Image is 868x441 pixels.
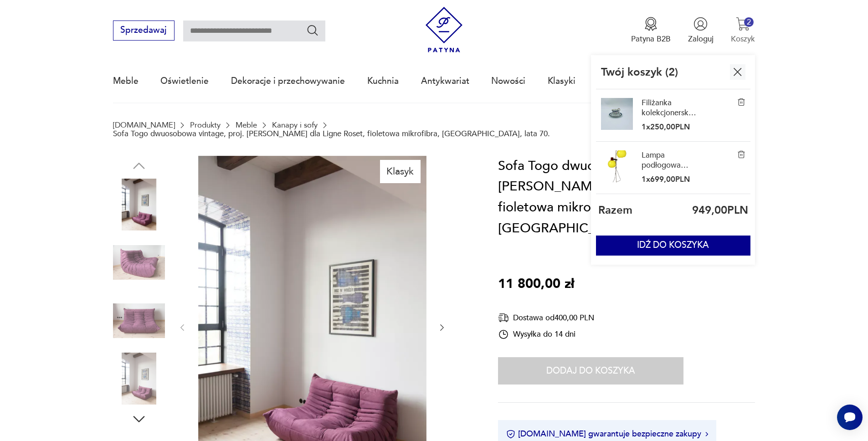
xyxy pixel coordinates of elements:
img: Zdjęcie produktu Sofa Togo dwuosobowa vintage, proj. M. Ducaroy dla Ligne Roset, fioletowa mikrof... [113,236,165,288]
button: Zaloguj [688,17,714,44]
div: Wysyłka do 14 dni [498,329,594,340]
img: Zdjęcie produktu Sofa Togo dwuosobowa vintage, proj. M. Ducaroy dla Ligne Roset, fioletowa mikrof... [113,353,165,405]
p: Twój koszyk ( 2 ) [601,65,678,80]
p: 949,00 PLN [692,203,748,218]
img: Filiżanka kolekcjonerska Koenigszelt Silesia [601,98,633,130]
a: Kanapy i sofy [272,121,318,129]
div: 2 [744,17,754,27]
a: Meble [236,121,257,129]
button: Patyna B2B [631,17,671,44]
a: Klasyki [548,60,575,102]
img: Ikona certyfikatu [506,430,515,439]
img: Ikona dostawy [498,312,509,323]
img: Zdjęcie produktu Sofa Togo dwuosobowa vintage, proj. M. Ducaroy dla Ligne Roset, fioletowa mikrof... [113,295,165,347]
a: Dekoracje i przechowywanie [231,60,345,102]
a: IDŹ DO KOSZYKA [596,242,750,250]
a: Nowości [491,60,525,102]
img: Ikona strzałki w prawo [705,432,708,436]
img: Ikona krzyżyka [730,65,745,79]
p: 1 x 699,00 PLN [642,174,696,185]
img: Filiżanka kolekcjonerska Koenigszelt Silesia [737,98,745,106]
a: Filiżanka kolekcjonerska Koenigszelt Silesia [642,98,696,118]
img: Patyna - sklep z meblami i dekoracjami vintage [421,7,467,53]
a: Meble [113,60,139,102]
button: 2Koszyk [731,17,755,44]
img: Zdjęcie produktu Sofa Togo dwuosobowa vintage, proj. M. Ducaroy dla Ligne Roset, fioletowa mikrof... [113,179,165,231]
p: Zaloguj [688,34,714,44]
a: Produkty [190,121,221,129]
a: Kuchnia [367,60,399,102]
img: Ikona medalu [644,17,658,31]
p: Koszyk [731,34,755,44]
div: Klasyk [380,160,421,183]
div: Dostawa od 400,00 PLN [498,312,594,323]
a: Ikona medaluPatyna B2B [631,17,671,44]
img: Lampa podłogowa Węgry lata 70. – szkło, metal, tworzywo [601,150,633,182]
img: Ikona koszyka [736,17,750,31]
img: Lampa podłogowa Węgry lata 70. – szkło, metal, tworzywo [737,150,745,159]
p: Sofa Togo dwuosobowa vintage, proj. [PERSON_NAME] dla Ligne Roset, fioletowa mikrofibra, [GEOGRAP... [113,129,550,138]
p: Patyna B2B [631,34,671,44]
button: IDŹ DO KOSZYKA [596,236,750,256]
p: 11 800,00 zł [498,274,574,295]
h1: Sofa Togo dwuosobowa vintage, proj. [PERSON_NAME] dla Ligne Roset, fioletowa mikrofibra, [GEOGRAP... [498,156,755,239]
a: Antykwariat [421,60,469,102]
button: Sprzedawaj [113,21,175,41]
p: 1 x 250,00 PLN [642,122,696,133]
a: Sprzedawaj [113,27,175,35]
button: [DOMAIN_NAME] gwarantuje bezpieczne zakupy [506,428,708,440]
img: Ikonka użytkownika [693,17,708,31]
a: Oświetlenie [160,60,209,102]
iframe: Smartsupp widget button [837,405,863,430]
a: Lampa podłogowa Węgry lata 70. – szkło, metal, tworzywo [642,150,696,170]
button: Szukaj [306,24,319,37]
p: Razem [598,203,632,218]
a: [DOMAIN_NAME] [113,121,175,129]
